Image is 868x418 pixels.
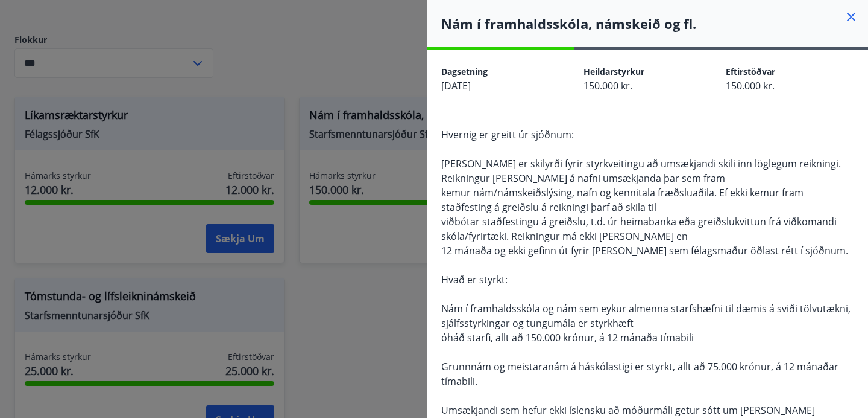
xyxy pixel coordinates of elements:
[441,360,838,388] span: Grunnnám og meistaranám á háskólastigi er styrkt, allt að 75.000 krónur, á 12 mánaðar tímabili.
[441,186,804,214] span: kemur nám/námskeiðslýsing, nafn og kennitala fræðsluaðila. Ef ekki kemur fram staðfesting á greið...
[441,215,837,243] span: viðbótar staðfestingu á greiðslu, t.d. úr heimabanka eða greiðslukvittun frá viðkomandi skóla/fyr...
[583,66,644,77] span: Heildarstyrkur
[726,66,775,77] span: Eftirstöðvar
[441,14,868,33] h4: Nám í framhaldsskóla, námskeið og fl.
[441,273,508,286] span: Hvað er styrkt:
[441,66,488,77] span: Dagsetning
[441,128,574,141] span: Hvernig er greitt úr sjóðnum:
[441,302,851,330] span: Nám í framhaldsskóla og nám sem eykur almenna starfshæfni til dæmis á sviði tölvutækni, sjálfssty...
[583,79,632,92] span: 150.000 kr.
[441,244,848,257] span: 12 mánaða og ekki gefinn út fyrir [PERSON_NAME] sem félagsmaður öðlast rétt í sjóðnum.
[441,157,841,185] span: [PERSON_NAME] er skilyrði fyrir styrkveitingu að umsækjandi skili inn löglegum reikningi. Reiknin...
[726,79,775,92] span: 150.000 kr.
[441,331,694,344] span: óháð starfi, allt að 150.000 krónur, á 12 mánaða tímabili
[441,79,471,92] span: [DATE]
